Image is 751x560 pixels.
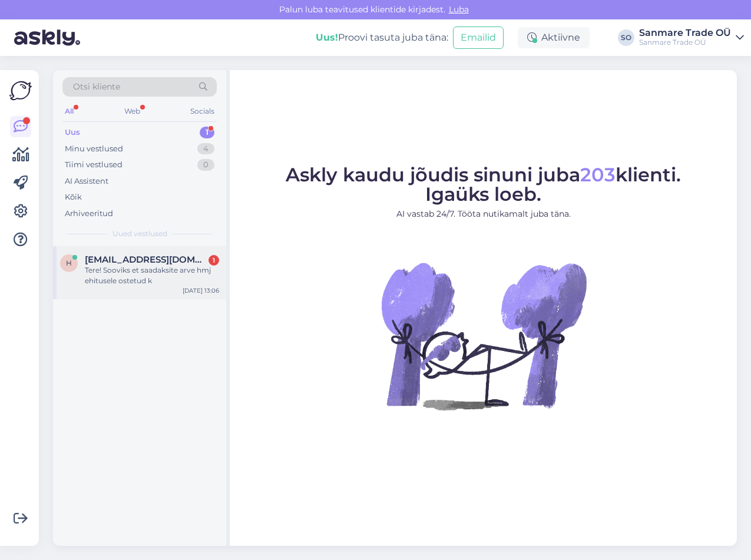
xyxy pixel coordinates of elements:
div: Tere! Sooviks et saadaksite arve hmj ehitusele ostetud k [85,265,219,286]
span: Uued vestlused [113,228,167,239]
div: Web [122,104,143,119]
div: 1 [209,255,219,266]
div: [DATE] 13:06 [183,286,219,295]
div: Aktiivne [518,27,590,48]
p: AI vastab 24/7. Tööta nutikamalt juba täna. [286,208,681,220]
button: Emailid [453,26,504,49]
div: Arhiveeritud [65,208,113,220]
div: AI Assistent [65,175,108,187]
span: 203 [580,163,616,186]
span: Askly kaudu jõudis sinuni juba klienti. Igaüks loeb. [286,163,681,206]
div: Proovi tasuta juba täna: [316,31,448,45]
div: Sanmare Trade OÜ [639,38,731,47]
img: Askly Logo [9,79,32,102]
span: h [66,259,72,267]
div: All [62,104,76,119]
span: hirvmartin@gmail.com [85,254,207,265]
div: 0 [197,159,214,171]
b: Uus! [316,32,338,43]
div: 4 [197,143,214,155]
div: SO [618,29,634,46]
a: Sanmare Trade OÜSanmare Trade OÜ [639,28,744,47]
div: Uus [65,127,80,138]
img: No Chat active [378,230,590,442]
div: Kõik [65,191,82,203]
div: 1 [200,127,214,138]
div: Sanmare Trade OÜ [639,28,731,38]
div: Tiimi vestlused [65,159,123,171]
div: Minu vestlused [65,143,123,155]
span: Luba [445,4,472,15]
div: Socials [188,104,217,119]
span: Otsi kliente [73,81,120,93]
